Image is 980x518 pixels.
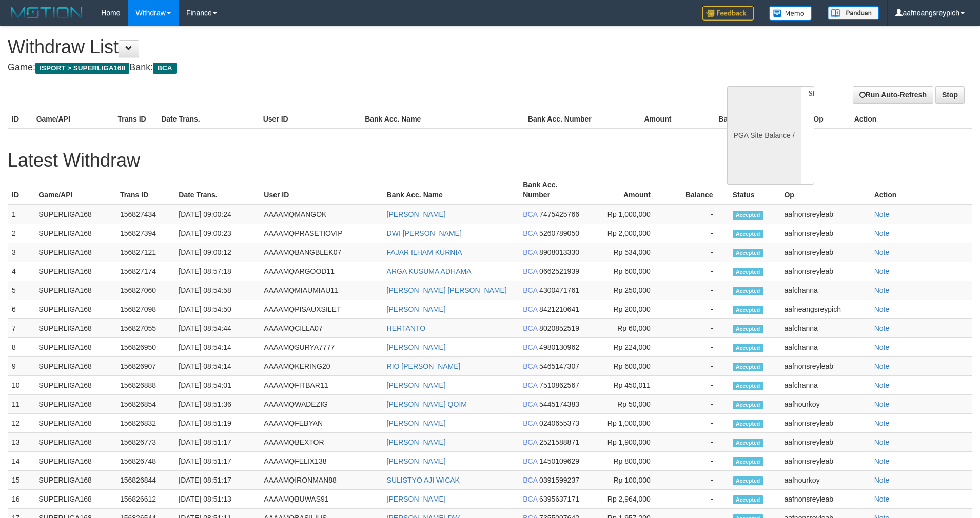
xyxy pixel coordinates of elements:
th: Game/API [32,110,114,129]
td: AAAAMQFITBAR11 [260,376,382,395]
td: SUPERLIGA168 [34,452,116,471]
td: 5 [8,281,34,300]
span: ISPORT > SUPERLIGA168 [35,63,129,74]
span: Accepted [733,457,763,466]
span: BCA [523,400,537,408]
a: RIO [PERSON_NAME] [387,362,461,370]
td: aafnonsreyleab [780,433,870,452]
span: Accepted [733,382,763,390]
td: Rp 100,000 [587,471,666,490]
a: Note [874,381,890,389]
th: Bank Acc. Number [519,175,587,205]
div: PGA Site Balance / [727,86,801,185]
td: AAAAMQFEBYAN [260,414,382,433]
td: 156827434 [116,205,174,224]
td: AAAAMQCILLA07 [260,319,382,338]
span: 7475425766 [539,210,579,218]
span: Accepted [733,495,763,504]
span: 8421210641 [539,305,579,313]
td: [DATE] 08:57:18 [174,262,260,281]
a: [PERSON_NAME] QOIM [387,400,467,408]
td: 7 [8,319,34,338]
td: AAAAMQIRONMAN88 [260,471,382,490]
td: SUPERLIGA168 [34,281,116,300]
td: [DATE] 08:51:17 [174,452,260,471]
td: [DATE] 08:51:36 [174,395,260,414]
a: SULISTYO AJI WICAK [387,476,460,484]
td: 8 [8,338,34,357]
span: Accepted [733,249,763,257]
td: 156827121 [116,243,174,262]
td: - [666,205,729,224]
a: [PERSON_NAME] [PERSON_NAME] [387,286,507,294]
td: SUPERLIGA168 [34,319,116,338]
td: SUPERLIGA168 [34,262,116,281]
td: - [666,243,729,262]
a: [PERSON_NAME] [387,457,446,465]
a: [PERSON_NAME] [387,438,446,446]
span: BCA [523,381,537,389]
th: Amount [605,110,687,129]
td: AAAAMQFELIX138 [260,452,382,471]
th: Bank Acc. Name [361,110,524,129]
img: Button%20Memo.svg [769,6,812,21]
span: Accepted [733,401,763,409]
a: Note [874,400,890,408]
a: ARGA KUSUMA ADHAMA [387,267,472,275]
td: Rp 224,000 [587,338,666,357]
a: Note [874,495,890,503]
td: 13 [8,433,34,452]
a: [PERSON_NAME] [387,210,446,218]
td: - [666,357,729,376]
span: BCA [523,457,537,465]
th: Date Trans. [157,110,259,129]
td: 1 [8,205,34,224]
td: - [666,414,729,433]
span: 5445174383 [539,400,579,408]
th: User ID [259,110,361,129]
span: Accepted [733,476,763,485]
span: 0391599237 [539,476,579,484]
td: 3 [8,243,34,262]
span: BCA [523,324,537,332]
td: - [666,490,729,509]
td: - [666,338,729,357]
td: SUPERLIGA168 [34,357,116,376]
td: [DATE] 09:00:24 [174,205,260,224]
a: [PERSON_NAME] [387,381,446,389]
th: Date Trans. [174,175,260,205]
td: aafhourkoy [780,395,870,414]
td: Rp 250,000 [587,281,666,300]
td: [DATE] 08:54:14 [174,357,260,376]
span: Accepted [733,306,763,314]
span: 6395637171 [539,495,579,503]
td: 156827394 [116,224,174,243]
td: aafchanna [780,376,870,395]
td: aafnonsreyleab [780,262,870,281]
th: Trans ID [113,110,157,129]
th: Op [780,175,870,205]
td: SUPERLIGA168 [34,224,116,243]
span: Accepted [733,420,763,428]
td: Rp 1,000,000 [587,205,666,224]
td: 156826832 [116,414,174,433]
h4: Game: Bank: [8,63,643,73]
td: aafnonsreyleab [780,224,870,243]
td: AAAAMQBANGBLEK07 [260,243,382,262]
td: - [666,395,729,414]
span: 0240655373 [539,419,579,427]
span: Accepted [733,363,763,371]
td: 6 [8,300,34,319]
td: SUPERLIGA168 [34,433,116,452]
th: ID [8,175,34,205]
span: BCA [523,267,537,275]
a: Note [874,419,890,427]
span: BCA [153,63,176,74]
span: Accepted [733,211,763,220]
a: Note [874,324,890,332]
span: BCA [523,476,537,484]
td: - [666,376,729,395]
td: Rp 450,011 [587,376,666,395]
td: 12 [8,414,34,433]
a: [PERSON_NAME] [387,305,446,313]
